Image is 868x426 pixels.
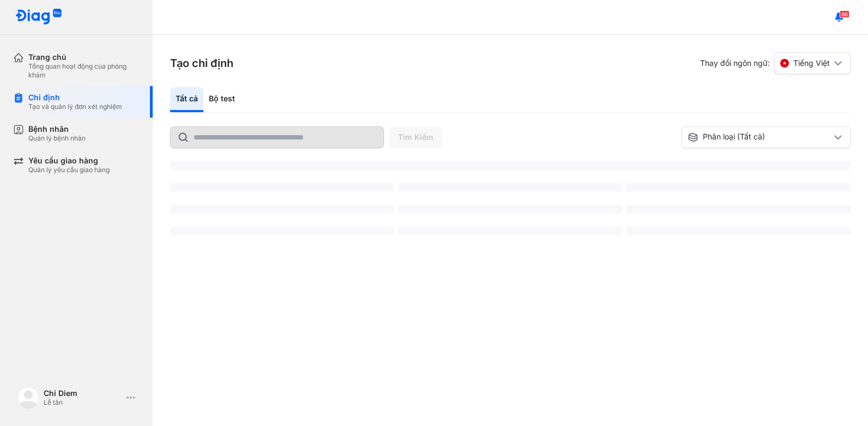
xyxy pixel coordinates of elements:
div: Chỉ định [28,93,122,102]
div: Thay đổi ngôn ngữ: [700,52,851,74]
div: Yêu cầu giao hàng [28,156,110,166]
span: ‌ [626,183,851,192]
span: ‌ [399,205,623,214]
div: Tổng quan hoạt động của phòng khám [28,62,140,80]
img: logo [15,9,62,26]
div: Tạo và quản lý đơn xét nghiệm [28,102,122,111]
button: Tìm Kiếm [389,126,442,148]
span: ‌ [170,205,394,214]
div: Chi Diem [44,388,122,398]
span: ‌ [170,183,394,192]
span: ‌ [626,205,851,214]
div: Tất cả [170,87,203,112]
span: 86 [840,10,849,18]
h3: Tạo chỉ định [170,56,233,71]
div: Quản lý bệnh nhân [28,134,86,143]
div: Quản lý yêu cầu giao hàng [28,166,110,174]
img: logo [17,387,39,409]
span: ‌ [626,227,851,235]
span: ‌ [170,227,394,235]
div: Trang chủ [28,52,140,62]
span: ‌ [399,183,623,192]
div: Bệnh nhân [28,124,86,134]
div: Lễ tân [44,398,122,407]
span: ‌ [399,227,623,235]
span: ‌ [170,161,851,170]
div: Bộ test [203,87,240,112]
